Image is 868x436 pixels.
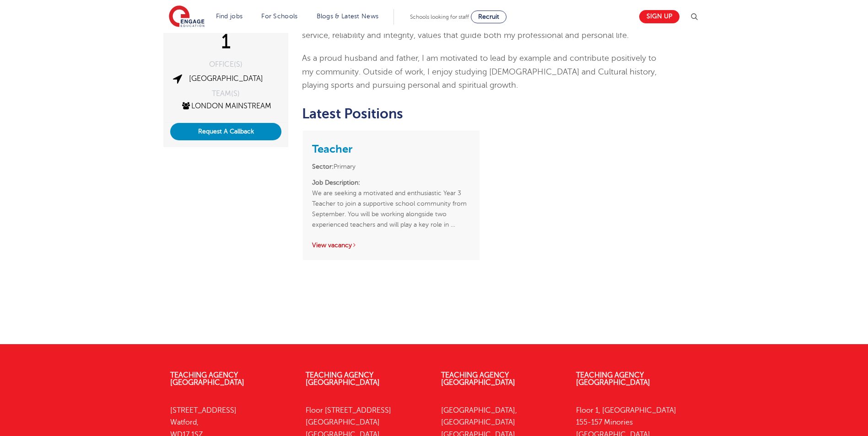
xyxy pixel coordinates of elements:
[312,242,357,249] a: View vacancy
[302,106,658,122] h2: Latest Positions
[170,123,281,140] button: Request A Callback
[312,143,352,155] a: Teacher
[312,179,360,186] strong: Job Description:
[639,10,679,23] a: Sign up
[471,11,507,23] a: Recruit
[170,371,244,387] a: Teaching Agency [GEOGRAPHIC_DATA]
[410,14,469,20] span: Schools looking for staff
[478,13,499,20] span: Recruit
[181,102,271,110] a: London Mainstream
[216,13,243,20] a: Find jobs
[312,163,334,170] strong: Sector:
[189,74,263,83] a: [GEOGRAPHIC_DATA]
[170,90,281,97] div: TEAM(S)
[170,61,281,68] div: OFFICE(S)
[441,371,515,387] a: Teaching Agency [GEOGRAPHIC_DATA]
[306,371,380,387] a: Teaching Agency [GEOGRAPHIC_DATA]
[317,13,379,20] a: Blogs & Latest News
[170,31,281,53] div: 1
[302,52,658,92] p: As a proud husband and father, I am motivated to lead by example and contribute positively to my ...
[312,177,470,230] p: We are seeking a motivated and enthusiastic Year 3 Teacher to join a supportive school community ...
[312,161,470,172] li: Primary
[169,5,205,28] img: Engage Education
[261,13,297,20] a: For Schools
[576,371,650,387] a: Teaching Agency [GEOGRAPHIC_DATA]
